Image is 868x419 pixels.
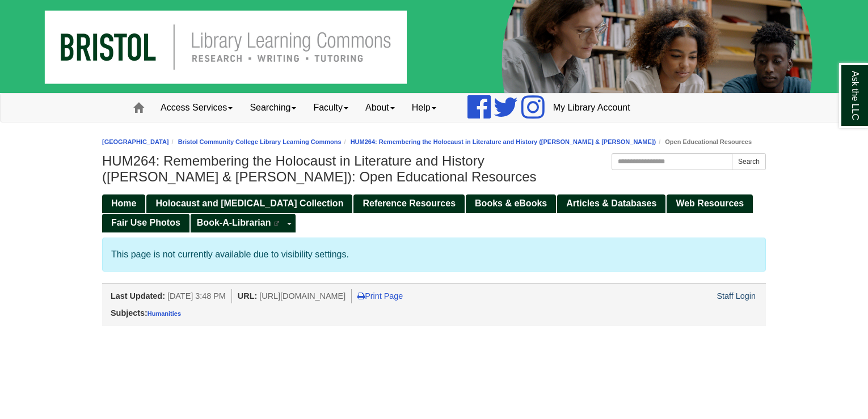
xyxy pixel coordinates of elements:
span: Fair Use Photos [111,218,180,227]
span: Articles & Databases [566,198,656,208]
span: Web Resources [676,198,744,208]
a: Bristol Community College Library Learning Commons [178,138,342,145]
i: Print Page [357,292,365,300]
a: Reference Resources [353,194,465,213]
li: Open Educational Resources [656,137,752,147]
span: Book-A-Librarian [197,218,271,227]
a: Fair Use Photos [102,214,189,232]
i: This link opens in a new window [273,221,280,226]
span: URL: [238,291,257,301]
a: Help [403,94,445,122]
span: Last Updated: [111,291,165,301]
span: [URL][DOMAIN_NAME] [259,291,345,301]
a: Searching [241,94,305,122]
h1: HUM264: Remembering the Holocaust in Literature and History ([PERSON_NAME] & [PERSON_NAME]): Open... [102,153,766,185]
a: Holocaust and [MEDICAL_DATA] Collection [146,194,352,213]
div: Guide Pages [102,193,766,232]
a: About [357,94,403,122]
a: Staff Login [717,291,756,301]
a: Home [102,194,145,213]
a: Print Page [357,291,403,301]
span: Books & eBooks [475,198,547,208]
span: Holocaust and [MEDICAL_DATA] Collection [155,198,343,208]
span: [DATE] 3:48 PM [167,291,226,301]
nav: breadcrumb [102,137,766,147]
a: Faculty [305,94,357,122]
a: Web Resources [667,194,753,213]
span: Reference Resources [363,198,456,208]
span: Home [111,198,136,208]
a: Humanities [148,310,181,317]
a: Book-A-Librarian [191,214,284,232]
a: HUM264: Remembering the Holocaust in Literature and History ([PERSON_NAME] & [PERSON_NAME]) [351,138,656,145]
div: This page is not currently available due to visibility settings. [102,238,766,272]
a: Articles & Databases [557,194,665,213]
button: Search [732,153,766,170]
a: My Library Account [545,94,639,122]
a: Books & eBooks [466,194,556,213]
span: Subjects: [111,308,148,318]
a: [GEOGRAPHIC_DATA] [102,138,169,145]
a: Access Services [152,94,241,122]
